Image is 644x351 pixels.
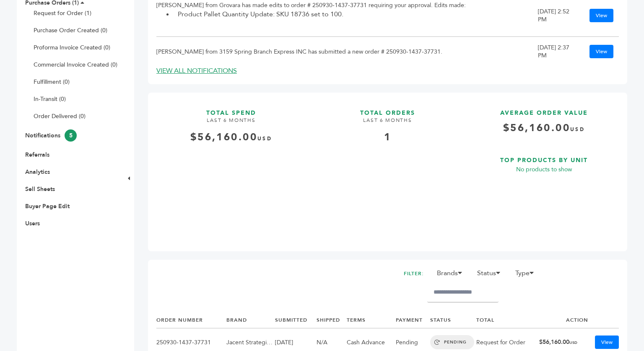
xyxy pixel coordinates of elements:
[430,312,476,328] th: STATUS
[569,340,577,345] span: USD
[156,117,306,130] h4: LAST 6 MONTHS
[65,129,77,142] span: 5
[25,168,50,176] a: Analytics
[34,61,117,69] a: Commercial Invoice Created (0)
[396,312,430,328] th: PAYMENT
[156,312,226,328] th: ORDER NUMBER
[469,148,619,236] a: TOP PRODUCTS BY UNIT No products to show
[34,26,107,34] a: Purchase Order Created (0)
[570,126,585,133] span: USD
[511,268,543,282] li: Type
[427,282,499,302] input: Filter by keywords
[433,268,471,282] li: Brands
[476,312,539,328] th: TOTAL
[473,268,509,282] li: Status
[34,95,66,103] a: In-Transit (0)
[156,338,211,346] a: 250930-1437-37731
[538,44,571,59] div: [DATE] 2:37 PM
[156,101,306,237] a: TOTAL SPEND LAST 6 MONTHS $56,160.00USD
[174,9,538,19] li: Product Pallet Quantity Update: SKU 18736 set to 100.
[313,101,462,237] a: TOTAL ORDERS LAST 6 MONTHS 1
[313,117,462,130] h4: LAST 6 MONTHS
[156,37,538,67] td: [PERSON_NAME] from 3159 Spring Branch Express INC has submitted a new order # 250930-1437-37731.
[25,151,49,159] a: Referrals
[469,101,619,142] a: AVERAGE ORDER VALUE $56,160.00USD
[34,9,91,17] a: Request for Order (1)
[589,45,613,58] a: View
[156,130,306,145] div: $56,160.00
[469,121,619,142] h4: $56,160.00
[469,165,619,175] p: No products to show
[275,312,317,328] th: SUBMITTED
[156,66,237,75] a: VIEW ALL NOTIFICATIONS
[25,202,70,210] a: Buyer Page Edit
[25,219,40,227] a: Users
[226,312,275,328] th: BRAND
[589,9,613,22] a: View
[313,130,462,145] div: 1
[347,312,396,328] th: TERMS
[34,78,70,86] a: Fulfillment (0)
[25,185,55,193] a: Sell Sheets
[469,148,619,165] h3: TOP PRODUCTS BY UNIT
[156,101,306,117] h3: TOTAL SPEND
[404,268,424,279] h2: FILTER:
[34,112,86,120] a: Order Delivered (0)
[25,132,77,139] a: Notifications5
[313,101,462,117] h3: TOTAL ORDERS
[539,312,588,328] th: ACTION
[257,135,272,142] span: USD
[34,44,110,52] a: Proforma Invoice Created (0)
[469,101,619,117] h3: AVERAGE ORDER VALUE
[317,312,347,328] th: SHIPPED
[538,8,571,23] div: [DATE] 2:52 PM
[430,335,474,349] span: PENDING
[595,336,619,349] a: View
